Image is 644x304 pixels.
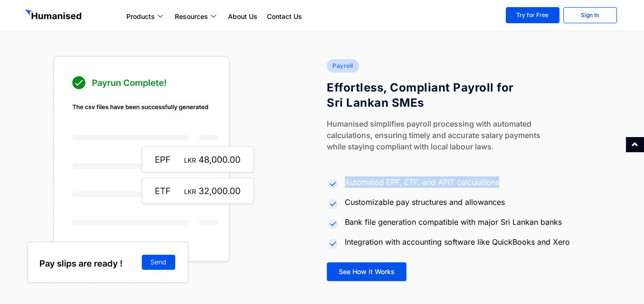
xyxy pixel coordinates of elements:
span: Integration with accounting software like QuickBooks and Xero [342,236,570,248]
span: Customizable pay structures and allowances [342,196,505,208]
span: Automated EPF, ETF, and APIT calculations [342,176,499,188]
h4: Effortless, Compliant Payroll for Sri Lankan SMEs [327,80,524,111]
span: Bank file generation compatible with major Sri Lankan banks [342,216,562,228]
a: Contact Us [262,11,307,22]
span: Payroll [332,62,353,69]
span: See How it Works [339,268,395,275]
a: See How it Works [327,262,407,281]
a: Try for Free [506,7,559,23]
a: Sign In [563,7,617,23]
p: Humanised simplifies payroll processing with automated calculations, ensuring timely and accurate... [327,118,558,152]
a: Resources [170,11,223,22]
img: GetHumanised Logo [25,9,83,22]
a: About Us [223,11,262,22]
a: Products [122,11,170,22]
